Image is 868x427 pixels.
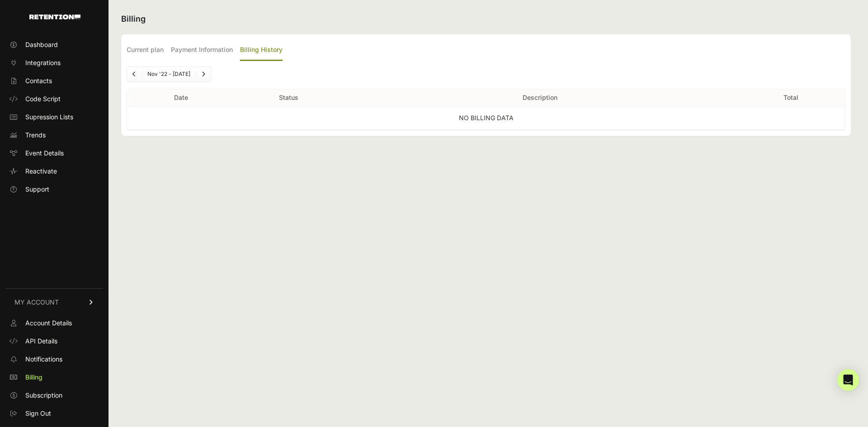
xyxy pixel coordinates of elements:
[5,146,103,160] a: Event Details
[240,40,283,61] label: Billing History
[25,149,64,158] span: Event Details
[142,70,196,78] li: Nov '22 - [DATE]
[5,74,103,88] a: Contacts
[25,185,49,194] span: Support
[25,76,52,85] span: Contacts
[5,406,103,421] a: Sign Out
[25,40,58,49] span: Dashboard
[127,106,845,130] td: NO BILLING DATA
[5,370,103,385] a: Billing
[25,167,57,176] span: Reactivate
[5,334,103,348] a: API Details
[127,89,235,106] th: Date
[25,337,57,346] span: API Details
[29,14,80,19] img: Retention.com
[127,40,164,61] label: Current plan
[5,182,103,197] a: Support
[342,89,737,106] th: Description
[127,67,142,81] a: Previous
[5,316,103,330] a: Account Details
[25,113,73,122] span: Supression Lists
[837,369,859,391] div: Open Intercom Messenger
[25,131,46,140] span: Trends
[25,409,51,418] span: Sign Out
[5,164,103,178] a: Reactivate
[25,319,72,328] span: Account Details
[5,352,103,366] a: Notifications
[5,38,103,52] a: Dashboard
[737,89,845,106] th: Total
[171,40,233,61] label: Payment Information
[14,298,59,307] span: MY ACCOUNT
[25,391,62,400] span: Subscription
[5,56,103,70] a: Integrations
[25,373,42,382] span: Billing
[5,92,103,106] a: Code Script
[235,89,342,106] th: Status
[121,13,851,25] h2: Billing
[5,288,103,316] a: MY ACCOUNT
[196,67,211,81] a: Next
[5,388,103,403] a: Subscription
[5,128,103,142] a: Trends
[25,94,61,103] span: Code Script
[5,110,103,124] a: Supression Lists
[25,355,62,364] span: Notifications
[25,58,61,67] span: Integrations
